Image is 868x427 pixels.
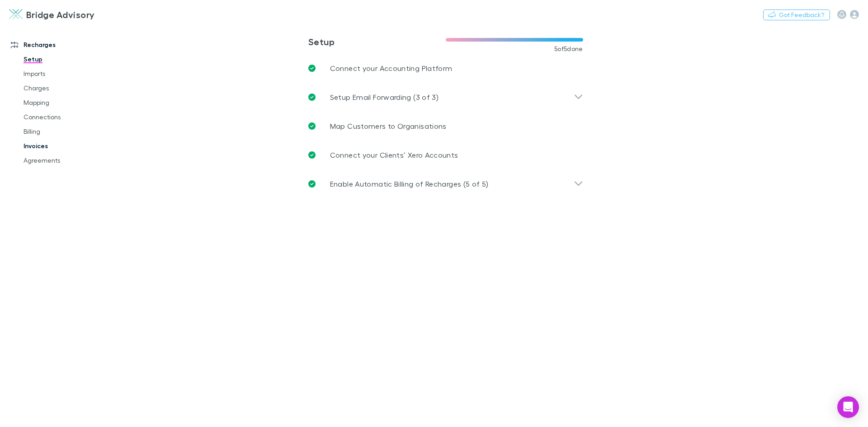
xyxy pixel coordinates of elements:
a: Agreements [14,153,122,168]
p: Map Customers to Organisations [330,121,447,131]
h3: Bridge Advisory [26,9,95,20]
h3: Setup [308,36,446,47]
a: Billing [14,124,122,139]
div: Open Intercom Messenger [837,396,859,418]
a: Map Customers to Organisations [301,112,590,141]
a: Invoices [14,139,122,153]
p: Connect your Clients’ Xero Accounts [330,150,458,160]
a: Connect your Clients’ Xero Accounts [301,141,590,169]
div: Enable Automatic Billing of Recharges (5 of 5) [301,169,590,198]
a: Charges [14,81,122,95]
a: Mapping [14,95,122,110]
p: Connect your Accounting Platform [330,63,453,74]
a: Recharges [2,38,122,52]
a: Bridge Advisory [4,4,100,25]
a: Connect your Accounting Platform [301,54,590,83]
div: Setup Email Forwarding (3 of 3) [301,83,590,112]
a: Connections [14,110,122,124]
p: Setup Email Forwarding (3 of 3) [330,92,439,103]
img: Bridge Advisory's Logo [9,9,23,20]
span: 5 of 5 done [554,45,583,52]
button: Got Feedback? [763,9,830,20]
a: Imports [14,66,122,81]
a: Setup [14,52,122,66]
p: Enable Automatic Billing of Recharges (5 of 5) [330,178,489,189]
